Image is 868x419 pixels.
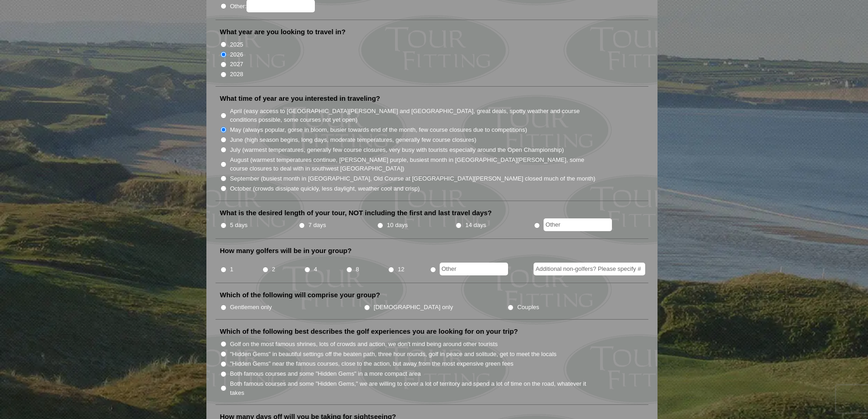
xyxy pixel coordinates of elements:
[230,40,243,49] label: 2025
[220,290,380,300] label: Which of the following will comprise your group?
[387,221,408,230] label: 10 days
[230,359,514,368] label: "Hidden Gems" near the famous courses, close to the action, but away from the most expensive gree...
[230,350,557,359] label: "Hidden Gems" in beautiful settings off the beaten path, three hour rounds, golf in peace and sol...
[220,327,518,336] label: Which of the following best describes the golf experiences you are looking for on your trip?
[230,50,243,59] label: 2026
[220,27,346,36] label: What year are you looking to travel in?
[220,94,380,103] label: What time of year are you interested in traveling?
[272,265,275,274] label: 2
[220,208,492,217] label: What is the desired length of your tour, NOT including the first and last travel days?
[230,303,272,312] label: Gentlemen only
[465,221,486,230] label: 14 days
[534,263,645,275] input: Additional non-golfers? Please specify #
[230,340,498,349] label: Golf on the most famous shrines, lots of crowds and action, we don't mind being around other tour...
[220,246,352,255] label: How many golfers will be in your group?
[230,221,248,230] label: 5 days
[230,379,596,397] label: Both famous courses and some "Hidden Gems," we are willing to cover a lot of territory and spend ...
[230,184,420,193] label: October (crowds dissipate quickly, less daylight, weather cool and crisp)
[230,155,596,173] label: August (warmest temperatures continue, [PERSON_NAME] purple, busiest month in [GEOGRAPHIC_DATA][P...
[230,70,243,79] label: 2028
[440,263,508,275] input: Other
[398,265,405,274] label: 12
[230,174,596,183] label: September (busiest month in [GEOGRAPHIC_DATA], Old Course at [GEOGRAPHIC_DATA][PERSON_NAME] close...
[230,265,233,274] label: 1
[517,303,539,312] label: Couples
[374,303,453,312] label: [DEMOGRAPHIC_DATA] only
[356,265,359,274] label: 8
[544,218,612,231] input: Other
[230,125,527,134] label: May (always popular, gorse in bloom, busier towards end of the month, few course closures due to ...
[314,265,317,274] label: 4
[230,107,596,124] label: April (easy access to [GEOGRAPHIC_DATA][PERSON_NAME] and [GEOGRAPHIC_DATA], great deals, spotty w...
[230,60,243,69] label: 2027
[230,135,477,145] label: June (high season begins, long days, moderate temperatures, generally few course closures)
[230,145,564,155] label: July (warmest temperatures, generally few course closures, very busy with tourists especially aro...
[230,369,421,378] label: Both famous courses and some "Hidden Gems" in a more compact area
[308,221,326,230] label: 7 days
